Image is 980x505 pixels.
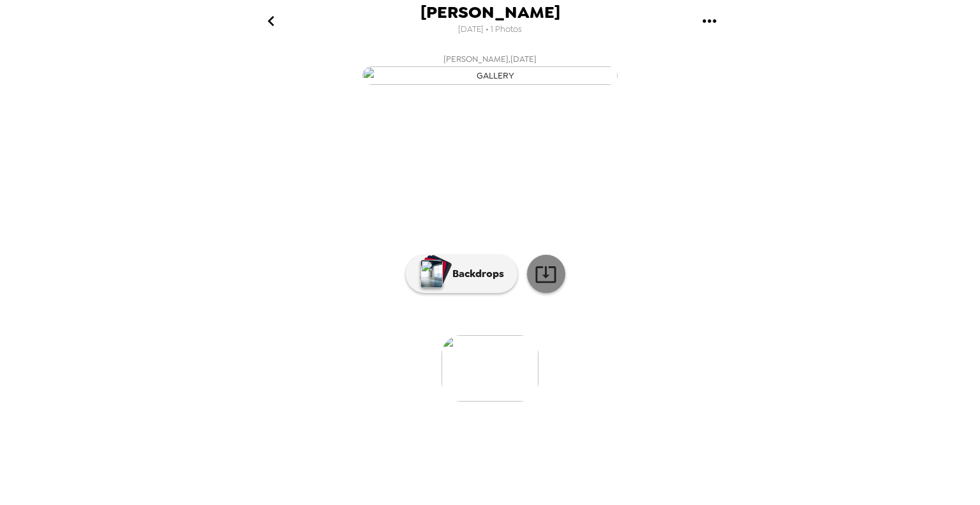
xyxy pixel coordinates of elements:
span: [DATE] • 1 Photos [458,21,522,38]
button: Backdrops [406,255,517,293]
button: [PERSON_NAME],[DATE] [235,48,745,89]
span: [PERSON_NAME] , [DATE] [443,52,537,66]
p: Backdrops [446,266,504,282]
img: gallery [442,335,538,402]
img: gallery [362,66,618,85]
span: [PERSON_NAME] [420,4,560,21]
